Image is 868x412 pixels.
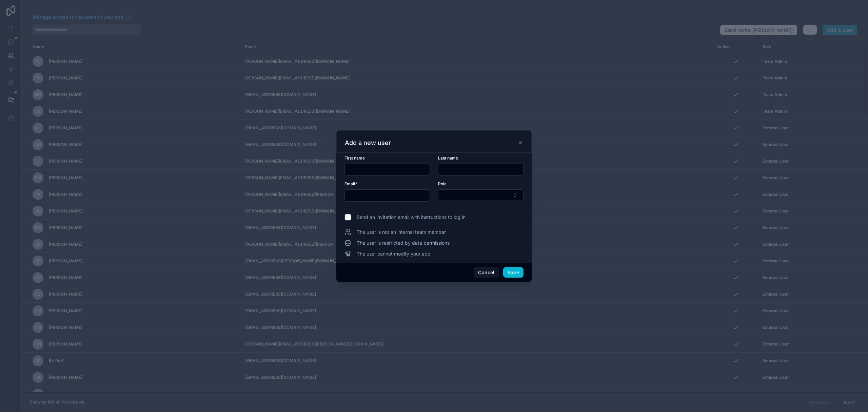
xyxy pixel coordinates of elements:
button: Cancel [474,267,499,278]
input: Send an invitation email with instructions to log in [344,214,351,221]
button: Save [503,267,524,278]
span: Email [344,181,355,186]
span: Role [438,181,447,186]
h3: Add a new user [345,139,391,147]
span: Last name [438,155,458,161]
span: The user is not an internal team member [357,229,446,236]
span: The user cannot modify your app [357,250,431,257]
button: Select Button [438,189,524,201]
span: First name [344,155,365,161]
span: The user is restricted by data permissions [357,240,450,246]
span: Send an invitation email with instructions to log in [357,214,466,221]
